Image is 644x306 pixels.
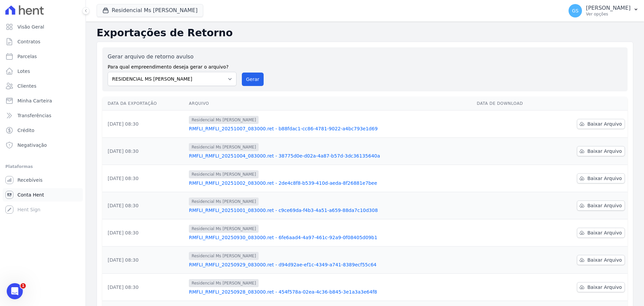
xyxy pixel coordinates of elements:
a: Negativação [3,138,83,152]
span: Baixar Arquivo [587,121,622,127]
a: Baixar Arquivo [577,255,625,265]
p: Ver opções [586,11,631,17]
span: Baixar Arquivo [587,229,622,236]
button: Residencial Ms [PERSON_NAME] [97,4,203,17]
button: GS [PERSON_NAME] Ver opções [563,1,644,20]
span: Crédito [17,127,35,134]
a: Recebíveis [3,173,83,187]
label: Gerar arquivo de retorno avulso [108,53,236,61]
a: RMFLI_RMFLI_20251001_083000.ret - c9ce69da-f4b3-4a51-a659-88da7c10d308 [189,207,471,214]
a: Baixar Arquivo [577,228,625,238]
h2: Exportações de Retorno [97,27,633,39]
a: RMFLI_RMFLI_20250930_083000.ret - 6fe6aad4-4a97-461c-92a9-0f08405d09b1 [189,234,471,241]
span: Residencial Ms [PERSON_NAME] [189,279,259,287]
a: Baixar Arquivo [577,146,625,156]
a: Minha Carteira [3,94,83,107]
a: RMFLI_RMFLI_20251004_083000.ret - 38775d0e-d02a-4a87-b57d-3dc36135640a [189,152,471,159]
span: Lotes [17,68,30,75]
span: Residencial Ms [PERSON_NAME] [189,116,259,124]
span: Visão Geral [17,24,44,30]
span: Residencial Ms [PERSON_NAME] [189,252,259,260]
span: GS [572,8,579,13]
a: Baixar Arquivo [577,201,625,211]
span: Contratos [17,38,40,45]
a: Visão Geral [3,20,83,34]
span: Baixar Arquivo [587,284,622,291]
span: Baixar Arquivo [587,257,622,263]
p: [PERSON_NAME] [586,5,631,11]
td: [DATE] 08:30 [102,219,186,247]
a: RMFLI_RMFLI_20250928_083000.ret - 454f578a-02ea-4c36-b845-3e1a3a3e64f8 [189,289,471,295]
span: 1 [20,283,26,289]
span: Parcelas [17,53,37,60]
a: RMFLI_RMFLI_20250929_083000.ret - d94d92ae-ef1c-4349-a741-8389ecf55c64 [189,261,471,268]
a: RMFLI_RMFLI_20251002_083000.ret - 2de4c8f8-b539-410d-aeda-8f26881e7bee [189,180,471,186]
span: Residencial Ms [PERSON_NAME] [189,225,259,233]
a: Lotes [3,64,83,78]
span: Negativação [17,142,47,148]
span: Residencial Ms [PERSON_NAME] [189,143,259,151]
a: RMFLI_RMFLI_20251007_083000.ret - b88fdac1-cc86-4781-9022-a4bc793e1d69 [189,125,471,132]
span: Residencial Ms [PERSON_NAME] [189,198,259,206]
span: Baixar Arquivo [587,175,622,182]
span: Clientes [17,83,36,89]
a: Transferências [3,109,83,122]
a: Baixar Arquivo [577,119,625,129]
span: Conta Hent [17,191,44,198]
th: Arquivo [186,97,474,111]
a: Contratos [3,35,83,48]
a: Baixar Arquivo [577,173,625,183]
a: Crédito [3,124,83,137]
th: Data de Download [474,97,550,111]
a: Conta Hent [3,188,83,202]
td: [DATE] 08:30 [102,165,186,192]
span: Transferências [17,112,51,119]
label: Para qual empreendimento deseja gerar o arquivo? [108,61,236,71]
td: [DATE] 08:30 [102,192,186,219]
span: Recebíveis [17,177,43,183]
td: [DATE] 08:30 [102,138,186,165]
button: Gerar [242,73,264,86]
span: Baixar Arquivo [587,202,622,209]
td: [DATE] 08:30 [102,247,186,274]
td: [DATE] 08:30 [102,274,186,301]
iframe: Intercom live chat [7,283,23,299]
span: Baixar Arquivo [587,148,622,155]
a: Clientes [3,79,83,93]
th: Data da Exportação [102,97,186,111]
a: Parcelas [3,50,83,63]
span: Residencial Ms [PERSON_NAME] [189,170,259,178]
td: [DATE] 08:30 [102,111,186,138]
a: Baixar Arquivo [577,282,625,292]
span: Minha Carteira [17,97,52,104]
div: Plataformas [5,163,80,171]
